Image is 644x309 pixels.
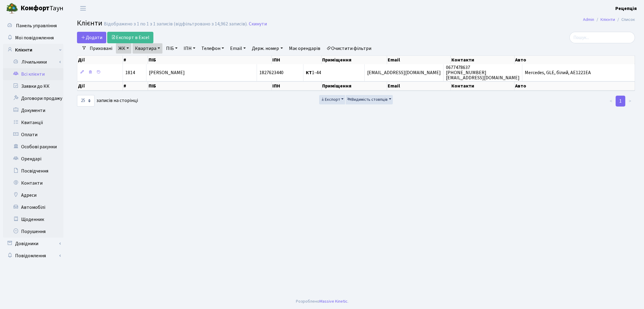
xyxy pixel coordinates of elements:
a: Повідомлення [3,250,63,262]
label: записів на сторінці [77,95,138,107]
th: # [123,56,148,64]
a: Порушення [3,225,63,238]
a: Мої повідомлення [3,32,63,44]
th: # [123,81,148,90]
th: ІПН [272,81,322,90]
span: 1827623440 [259,69,284,76]
a: Всі клієнти [3,68,63,80]
a: 1 [616,96,625,107]
th: Приміщення [322,81,387,90]
a: Додати [77,32,106,43]
span: Таун [21,3,63,14]
th: Email [387,56,451,64]
th: Дії [77,81,123,90]
span: Панель управління [16,22,57,29]
a: Держ. номер [249,43,285,54]
span: [EMAIL_ADDRESS][DOMAIN_NAME] [367,69,441,76]
a: Рецепція [615,5,637,12]
span: 1-44 [306,69,321,76]
th: Приміщення [322,56,387,64]
th: Дії [77,56,123,64]
a: ІПН [181,43,198,54]
a: Експорт в Excel [107,32,153,43]
select: записів на сторінці [77,95,95,107]
a: Заявки до КК [3,80,63,92]
a: Панель управління [3,20,63,32]
a: Email [228,43,248,54]
a: Massive Kinetic [319,298,348,304]
span: Mercedes, GLE, білий, АЕ1221ЕА [525,69,591,76]
a: Документи [3,104,63,117]
th: Авто [514,56,635,64]
span: Видимість стовпців [347,97,388,103]
a: Приховані [87,43,115,54]
a: Admin [583,16,594,23]
a: Оплати [3,129,63,141]
th: ІПН [272,56,322,64]
th: Контакти [451,81,514,90]
a: Клієнти [3,44,63,56]
span: Мої повідомлення [15,35,54,41]
a: Лічильники [7,56,63,68]
th: Авто [514,81,635,90]
span: Експорт [321,97,340,103]
th: ПІБ [148,56,272,64]
a: Щоденник [3,213,63,225]
span: [PERSON_NAME] [149,69,185,76]
a: Контакти [3,177,63,189]
b: КТ [306,69,312,76]
a: Очистити фільтри [324,43,374,54]
nav: breadcrumb [574,13,644,26]
a: Договори продажу [3,92,63,104]
span: Додати [81,34,102,41]
button: Переключити навігацію [75,3,91,13]
a: Квартира [133,43,162,54]
div: Розроблено . [296,298,348,305]
a: Довідники [3,238,63,250]
b: Комфорт [21,3,50,13]
a: Квитанції [3,117,63,129]
th: Email [387,81,451,90]
li: Список [615,16,635,23]
span: Клієнти [77,18,102,28]
button: Видимість стовпців [346,95,393,104]
span: 0677478637 [PHONE_NUMBER] [EMAIL_ADDRESS][DOMAIN_NAME] [446,64,520,81]
a: Особові рахунки [3,141,63,153]
button: Експорт [319,95,345,104]
a: Автомобілі [3,201,63,213]
a: ЖК [116,43,131,54]
a: Посвідчення [3,165,63,177]
a: ПІБ [164,43,180,54]
a: Клієнти [601,16,615,23]
a: Орендарі [3,153,63,165]
input: Пошук... [569,32,635,43]
a: Телефон [199,43,226,54]
a: Скинути [249,21,267,27]
th: ПІБ [148,81,272,90]
a: Має орендарів [287,43,323,54]
span: 1814 [125,69,135,76]
div: Відображено з 1 по 1 з 1 записів (відфільтровано з 14,962 записів). [104,21,248,27]
b: Рецепція [615,5,637,12]
a: Адреси [3,189,63,201]
th: Контакти [451,56,514,64]
img: logo.png [6,2,18,15]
